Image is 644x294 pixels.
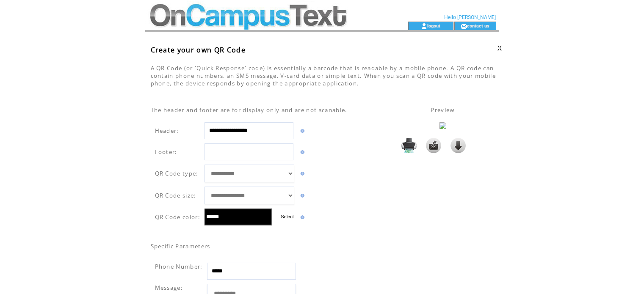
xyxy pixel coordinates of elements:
[451,138,466,153] img: Click to download
[461,23,467,30] img: contact_us_icon.gif
[444,14,496,20] span: Hello [PERSON_NAME]
[281,214,294,219] label: Select
[151,242,210,250] span: Specific Parameters
[151,64,496,87] span: A QR Code (or 'Quick Response' code) is essentially a barcode that is readable by a mobile phone....
[155,127,179,135] span: Header:
[426,149,441,154] a: Send it to my email
[299,150,304,154] img: help.gif
[299,172,304,176] img: help.gif
[421,23,427,30] img: account_icon.gif
[155,284,183,291] span: Message:
[401,138,417,153] img: Print it
[439,122,446,129] img: eAF1Uc1LG0EUfwkNelCQphcRUVKhlzKrklIhFcQoRdkSmmiL7em5-7KZdHdnnJ1Npkq99WKhF.8Er-2lf0aP3nsTREQKvfTan...
[467,23,489,28] a: contact us
[155,192,196,199] span: QR Code size:
[155,170,199,177] span: QR Code type:
[431,106,454,114] span: Preview
[155,213,201,221] span: QR Code color:
[427,23,440,28] a: logout
[299,129,304,133] img: help.gif
[299,194,304,198] img: help.gif
[151,106,348,114] span: The header and footer are for display only and are not scanable.
[155,148,177,156] span: Footer:
[299,215,304,219] img: help.gif
[151,45,246,55] span: Create your own QR Code
[155,263,203,270] span: Phone Number:
[426,138,441,153] img: Send it to my email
